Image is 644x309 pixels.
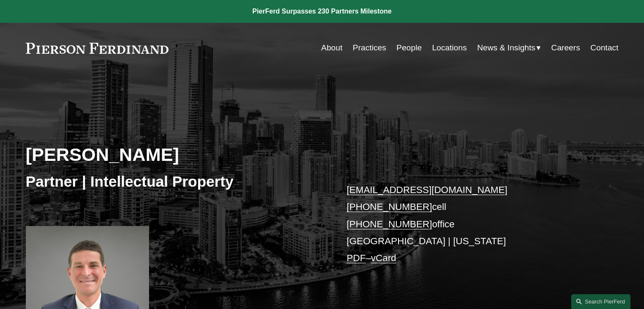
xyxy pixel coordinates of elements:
[396,40,422,56] a: People
[432,40,467,56] a: Locations
[477,41,536,55] span: News & Insights
[321,40,343,56] a: About
[26,143,322,166] h2: [PERSON_NAME]
[477,40,541,56] a: folder dropdown
[590,40,618,56] a: Contact
[347,185,507,195] a: [EMAIL_ADDRESS][DOMAIN_NAME]
[347,219,432,229] a: [PHONE_NUMBER]
[371,253,396,263] a: vCard
[551,40,580,56] a: Careers
[347,253,366,263] a: PDF
[26,172,322,191] h3: Partner | Intellectual Property
[347,201,432,212] a: [PHONE_NUMBER]
[571,294,630,309] a: Search this site
[347,182,594,267] p: cell office [GEOGRAPHIC_DATA] | [US_STATE] –
[353,40,386,56] a: Practices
